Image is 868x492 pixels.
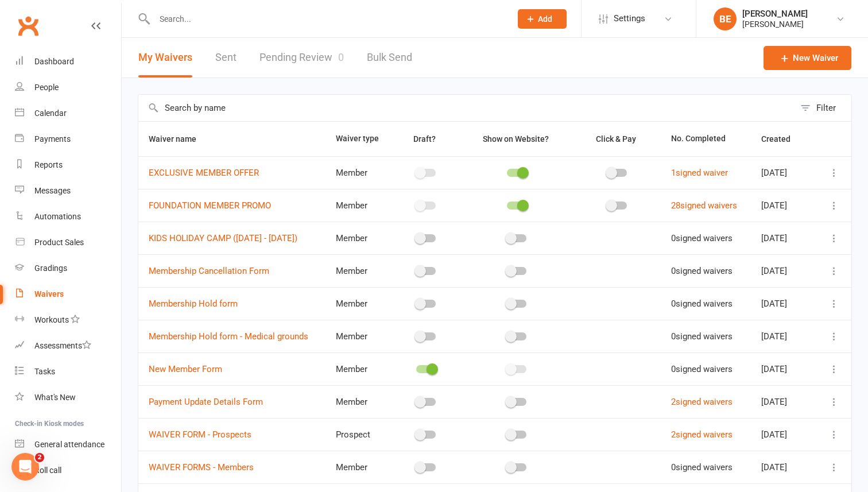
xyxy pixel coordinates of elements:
th: Waiver type [325,122,392,156]
a: Roll call [15,458,121,483]
td: Member [325,320,392,352]
span: Click & Pay [596,134,636,144]
div: People [34,83,59,92]
div: Payments [34,134,71,144]
a: Clubworx [14,11,42,40]
button: Add [518,9,567,29]
iframe: Intercom live chat [11,453,39,481]
a: Membership Hold form [149,299,238,309]
div: What's New [34,393,76,402]
td: Member [325,189,392,222]
span: Draft? [413,134,436,144]
td: [DATE] [751,189,816,222]
td: [DATE] [751,320,816,352]
span: Show on Website? [483,134,549,144]
td: Member [325,222,392,254]
div: Tasks [34,367,55,376]
button: Waiver name [149,132,209,146]
a: Waivers [15,281,121,307]
td: Member [325,451,392,483]
div: Dashboard [34,57,74,66]
input: Search... [151,11,503,27]
span: Waiver name [149,134,209,144]
td: [DATE] [751,156,816,189]
span: 0 [338,51,344,63]
a: General attendance kiosk mode [15,432,121,458]
a: Calendar [15,100,121,126]
button: Show on Website? [472,132,561,146]
a: Product Sales [15,230,121,255]
div: [PERSON_NAME] [742,19,808,29]
div: Automations [34,212,81,221]
input: Search by name [138,95,795,121]
div: Gradings [34,264,67,273]
span: 2 [35,453,44,462]
a: 2signed waivers [671,429,733,440]
td: Member [325,254,392,287]
span: 0 signed waivers [671,233,733,243]
a: Reports [15,152,121,178]
a: What's New [15,385,121,410]
td: [DATE] [751,385,816,418]
div: General attendance [34,440,104,449]
td: Prospect [325,418,392,451]
td: Member [325,385,392,418]
div: Assessments [34,341,91,350]
a: FOUNDATION MEMBER PROMO [149,200,271,211]
span: 0 signed waivers [671,364,733,374]
a: Workouts [15,307,121,333]
a: Messages [15,178,121,204]
span: Add [538,14,552,24]
td: Member [325,156,392,189]
div: [PERSON_NAME] [742,9,808,19]
a: EXCLUSIVE MEMBER OFFER [149,168,259,178]
a: Automations [15,204,121,230]
span: 0 signed waivers [671,331,733,342]
span: Settings [614,6,645,32]
button: Draft? [403,132,448,146]
td: [DATE] [751,418,816,451]
a: 1signed waiver [671,168,728,178]
div: Calendar [34,109,67,118]
div: Filter [816,101,836,115]
th: No. Completed [661,122,751,156]
button: Filter [795,95,851,121]
a: 28signed waivers [671,200,737,211]
div: Product Sales [34,238,84,247]
a: Pending Review0 [259,38,344,78]
a: Dashboard [15,49,121,75]
span: 0 signed waivers [671,266,733,276]
td: Member [325,287,392,320]
a: WAIVER FORMS - Members [149,462,254,472]
a: New Waiver [764,46,851,70]
a: Gradings [15,255,121,281]
div: BE [714,7,737,30]
a: Payment Update Details Form [149,397,263,407]
span: 0 signed waivers [671,462,733,472]
a: Assessments [15,333,121,359]
a: Sent [215,38,237,78]
a: New Member Form [149,364,222,374]
a: Bulk Send [367,38,412,78]
td: [DATE] [751,451,816,483]
a: WAIVER FORM - Prospects [149,429,251,440]
div: Workouts [34,315,69,324]
a: Payments [15,126,121,152]
a: Membership Cancellation Form [149,266,269,276]
td: [DATE] [751,352,816,385]
button: My Waivers [138,38,192,78]
a: Tasks [15,359,121,385]
span: 0 signed waivers [671,299,733,309]
span: Created [761,134,803,144]
a: 2signed waivers [671,397,733,407]
td: [DATE] [751,287,816,320]
div: Waivers [34,289,64,299]
td: [DATE] [751,254,816,287]
a: Membership Hold form - Medical grounds [149,331,308,342]
button: Click & Pay [586,132,649,146]
div: Roll call [34,466,61,475]
div: Reports [34,160,63,169]
div: Messages [34,186,71,195]
td: Member [325,352,392,385]
a: KIDS HOLIDAY CAMP ([DATE] - [DATE]) [149,233,297,243]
